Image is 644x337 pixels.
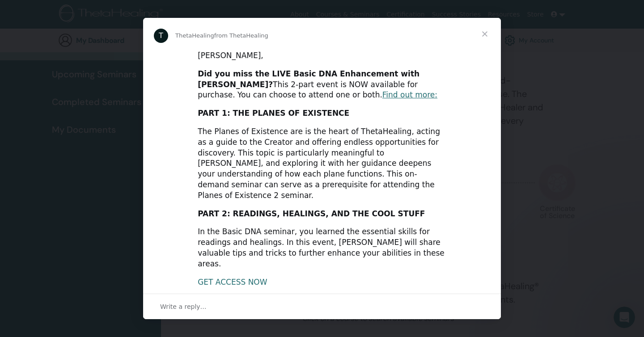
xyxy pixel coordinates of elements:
[198,109,349,118] b: PART 1: THE PLANES OF EXISTENCE
[214,32,268,39] span: from ThetaHealing
[198,51,446,61] div: [PERSON_NAME],
[198,69,446,101] div: This 2-part event is NOW available for purchase. You can choose to attend one or both.
[469,18,501,50] span: Close
[198,69,419,89] b: Did you miss the LIVE Basic DNA Enhancement with [PERSON_NAME]?
[198,227,446,269] div: In the Basic DNA seminar, you learned the essential skills for readings and healings. In this eve...
[175,32,214,39] span: ThetaHealing
[143,294,501,319] div: Open conversation and reply
[198,126,446,201] div: The Planes of Existence are is the heart of ThetaHealing, acting as a guide to the Creator and of...
[160,301,207,312] span: Write a reply…
[198,278,267,286] a: GET ACCESS NOW
[154,29,168,43] div: Profile image for ThetaHealing
[382,90,437,99] a: Find out more:
[198,209,425,218] b: PART 2: READINGS, HEALINGS, AND THE COOL STUFF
